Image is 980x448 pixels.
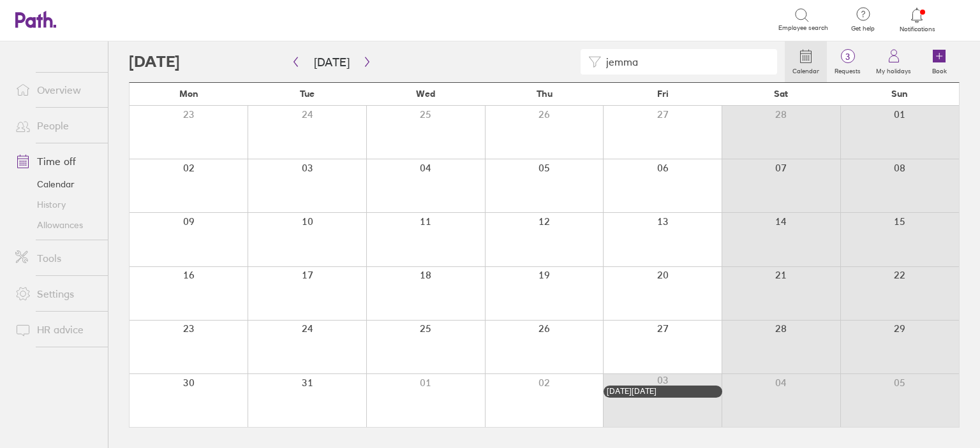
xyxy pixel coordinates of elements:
[896,25,938,33] span: Notifications
[5,281,108,307] a: Settings
[5,215,108,235] a: Allowances
[5,113,108,138] a: People
[537,89,553,99] span: Thu
[300,89,315,99] span: Tue
[896,6,938,33] a: Notifications
[778,24,828,32] span: Employee search
[5,194,108,215] a: History
[785,41,827,82] a: Calendar
[5,174,108,194] a: Calendar
[601,50,769,74] input: Filter by employee
[827,41,868,82] a: 3Requests
[5,77,108,103] a: Overview
[827,52,868,62] span: 3
[827,64,868,75] label: Requests
[924,64,954,75] label: Book
[657,89,669,99] span: Fri
[179,89,198,99] span: Mon
[416,89,435,99] span: Wed
[5,245,108,271] a: Tools
[919,41,960,82] a: Book
[5,148,108,174] a: Time off
[5,317,108,342] a: HR advice
[891,89,908,99] span: Sun
[785,64,827,75] label: Calendar
[143,13,175,25] div: Search
[774,89,788,99] span: Sat
[304,52,360,73] button: [DATE]
[868,64,919,75] label: My holidays
[868,41,919,82] a: My holidays
[607,387,719,396] div: [DATE][DATE]
[842,25,884,33] span: Get help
